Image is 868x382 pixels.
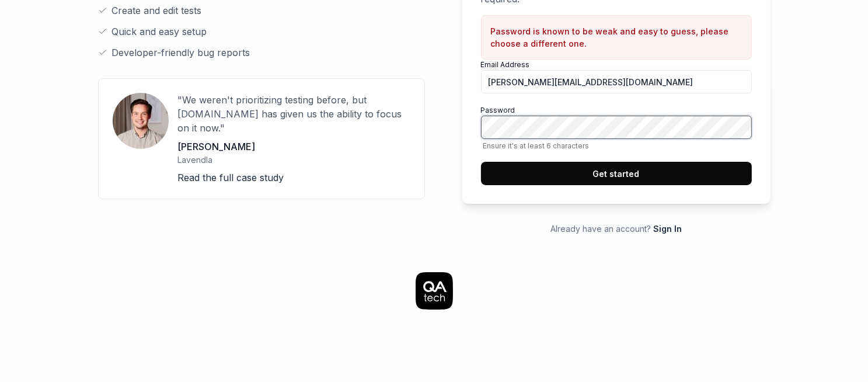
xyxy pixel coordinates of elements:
[481,116,752,139] input: PasswordEnsure it's at least 6 characters
[481,162,752,185] button: Get started
[481,60,752,93] label: Email Address
[462,223,771,235] p: Already have an account?
[178,140,410,154] p: [PERSON_NAME]
[481,70,752,93] input: Email Address
[113,93,169,149] img: User avatar
[98,4,425,18] li: Create and edit tests
[178,93,410,135] p: "We weren't prioritizing testing before, but [DOMAIN_NAME] has given us the ability to focus on i...
[481,141,752,150] span: Ensure it's at least 6 characters
[98,46,425,60] li: Developer-friendly bug reports
[98,25,425,39] li: Quick and easy setup
[178,154,410,166] p: Lavendla
[481,105,752,150] label: Password
[491,25,742,50] p: Password is known to be weak and easy to guess, please choose a different one.
[178,172,284,183] a: Read the full case study
[653,224,682,234] a: Sign In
